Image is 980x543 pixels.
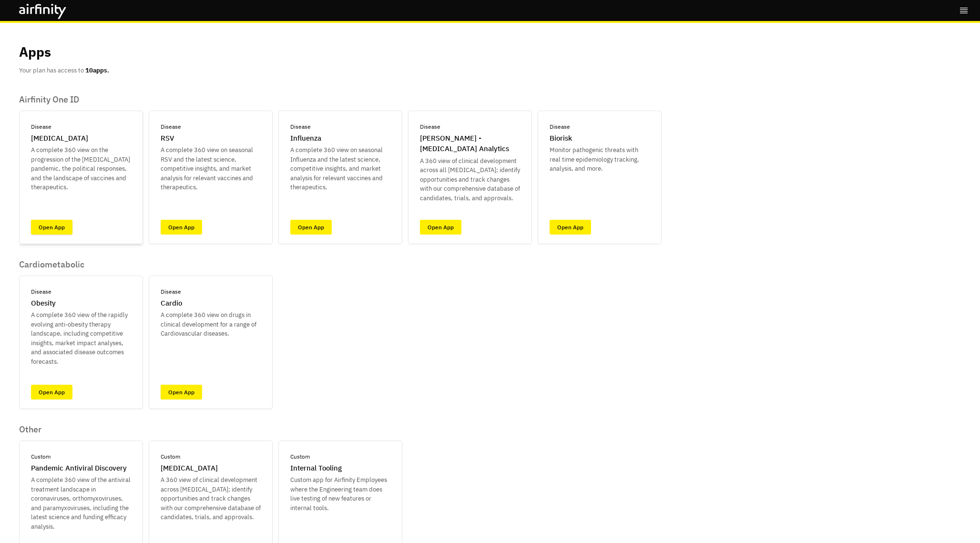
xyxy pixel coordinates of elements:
[290,220,332,235] a: Open App
[161,220,202,235] a: Open App
[31,310,131,366] p: A complete 360 view of the rapidly evolving anti-obesity therapy landscape, including competitive...
[31,287,51,296] p: Disease
[550,145,650,174] p: Monitor pathogenic threats with real time epidemiology tracking, analysis, and more.
[31,475,131,531] p: A complete 360 view of the antiviral treatment landscape in coronaviruses, orthomyxoviruses, and ...
[31,220,72,235] a: Open App
[31,133,88,144] p: [MEDICAL_DATA]
[161,287,181,296] p: Disease
[161,452,180,461] p: Custom
[19,424,402,435] p: Other
[161,463,218,474] p: [MEDICAL_DATA]
[550,133,572,144] p: Biorisk
[31,385,72,400] a: Open App
[31,298,56,309] p: Obesity
[161,133,174,144] p: RSV
[161,310,261,338] p: A complete 360 view on drugs in clinical development for a range of Cardiovascular diseases.
[290,133,321,144] p: Influenza
[19,259,273,270] p: Cardiometabolic
[290,463,342,474] p: Internal Tooling
[161,298,182,309] p: Cardio
[420,133,520,154] p: [PERSON_NAME] - [MEDICAL_DATA] Analytics
[290,452,310,461] p: Custom
[31,463,127,474] p: Pandemic Antiviral Discovery
[19,94,662,105] p: Airfinity One ID
[290,475,390,512] p: Custom app for Airfinity Employees where the Engineering team does live testing of new features o...
[19,42,51,62] p: Apps
[420,123,440,131] p: Disease
[161,145,261,192] p: A complete 360 view on seasonal RSV and the latest science, competitive insights, and market anal...
[420,156,520,203] p: A 360 view of clinical development across all [MEDICAL_DATA]; identify opportunities and track ch...
[290,145,390,192] p: A complete 360 view on seasonal Influenza and the latest science, competitive insights, and marke...
[550,123,570,131] p: Disease
[420,220,461,235] a: Open App
[85,66,109,74] b: 10 apps.
[31,123,51,131] p: Disease
[290,123,311,131] p: Disease
[161,385,202,400] a: Open App
[161,123,181,131] p: Disease
[19,66,109,75] p: Your plan has access to
[161,475,261,522] p: A 360 view of clinical development across [MEDICAL_DATA]; identify opportunities and track change...
[31,145,131,192] p: A complete 360 view on the progression of the [MEDICAL_DATA] pandemic, the political responses, a...
[31,452,51,461] p: Custom
[550,220,591,235] a: Open App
